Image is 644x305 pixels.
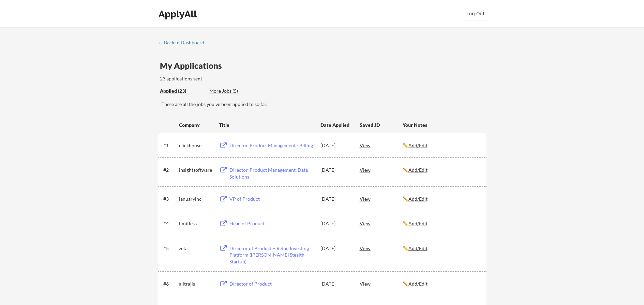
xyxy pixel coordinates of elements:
button: Log Out [462,7,489,20]
div: [DATE] [320,167,350,173]
div: View [360,164,403,176]
div: [DATE] [320,220,350,227]
div: limitless [179,220,213,227]
div: [DATE] [320,280,350,287]
div: Director of Product – Retail Investing Platform ([PERSON_NAME] Stealth Startup) [229,245,314,265]
div: ← Back to Dashboard [158,40,209,45]
u: Add/Edit [408,167,428,173]
div: View [360,277,403,290]
div: zeta [179,245,213,252]
u: Add/Edit [408,142,428,148]
div: [DATE] [320,245,350,252]
div: Director, Product Management - Billing [229,142,314,149]
div: Head of Product [229,220,314,227]
div: These are job applications we think you'd be a good fit for, but couldn't apply you to automatica... [209,88,259,95]
div: Date Applied [320,122,350,128]
div: [DATE] [320,142,350,149]
a: ← Back to Dashboard [158,40,209,47]
div: ApplyAll [159,8,199,20]
u: Add/Edit [408,196,428,202]
div: ✏️ [403,167,480,173]
div: View [360,193,403,205]
div: ✏️ [403,142,480,149]
div: More Jobs (5) [209,88,259,94]
div: Your Notes [403,122,480,128]
div: januaryinc [179,196,213,202]
div: Saved JD [360,119,403,131]
div: [DATE] [320,196,350,202]
div: ✏️ [403,280,480,287]
div: ✏️ [403,196,480,202]
u: Add/Edit [408,281,428,287]
div: alltrails [179,280,213,287]
div: View [360,242,403,254]
div: Company [179,122,213,128]
div: Director, Product Management, Data Solutions [229,167,314,180]
div: insightsoftware [179,167,213,173]
div: clickhouse [179,142,213,149]
div: These are all the jobs you've been applied to so far. [162,101,486,108]
div: View [360,139,403,151]
div: Applied (23) [160,88,204,94]
div: #2 [163,167,177,173]
u: Add/Edit [408,220,428,226]
div: #6 [163,280,177,287]
div: #5 [163,245,177,252]
div: #3 [163,196,177,202]
div: View [360,217,403,229]
div: VP of Product [229,196,314,202]
div: My Applications [160,62,227,70]
div: ✏️ [403,220,480,227]
div: Title [219,122,314,128]
u: Add/Edit [408,245,428,251]
div: Director of Product [229,280,314,287]
div: These are all the jobs you've been applied to so far. [160,88,204,95]
div: ✏️ [403,245,480,252]
div: 23 applications sent [160,75,292,82]
div: #4 [163,220,177,227]
div: #1 [163,142,177,149]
